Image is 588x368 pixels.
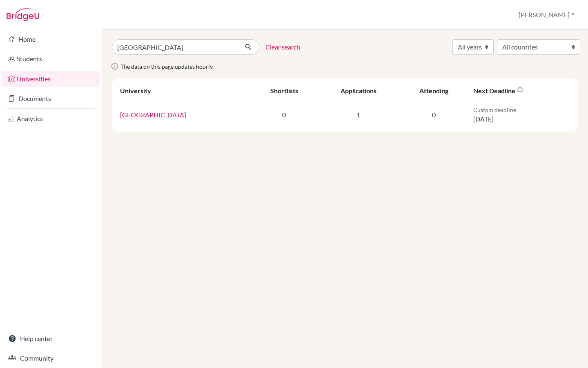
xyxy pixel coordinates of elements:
td: 0 [251,101,318,129]
p: Custom deadline [473,105,570,114]
a: Documents [2,90,100,107]
div: Next deadline [473,87,523,94]
td: 0 [399,101,469,129]
span: The data on this page updates hourly. [120,63,214,70]
input: Search all universities [112,39,238,55]
a: [GEOGRAPHIC_DATA] [120,111,186,119]
div: Attending [419,87,448,94]
th: University [115,81,251,101]
button: [PERSON_NAME] [515,7,578,22]
a: Analytics [2,110,100,127]
a: Universities [2,71,100,87]
div: Shortlists [270,87,298,94]
img: Bridge-U [7,8,39,21]
td: [DATE] [468,101,575,129]
a: Students [2,51,100,67]
a: Community [2,350,100,366]
a: Help center [2,330,100,347]
td: 1 [318,101,399,129]
div: Applications [341,87,376,94]
a: Clear search [265,42,300,52]
a: Home [2,31,100,47]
